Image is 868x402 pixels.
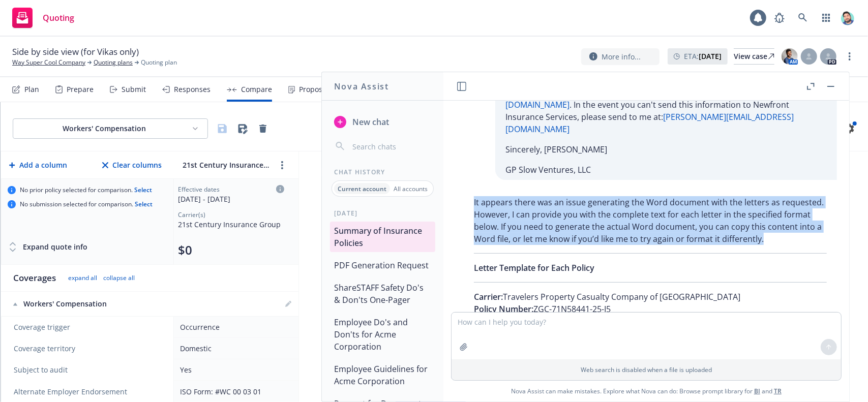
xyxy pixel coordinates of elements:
[474,262,594,273] span: Letter Template for Each Policy
[24,85,39,94] div: Plan
[14,387,127,397] span: Alternate Employer Endorsement
[844,50,856,63] a: more
[754,387,760,395] a: BI
[12,46,139,58] span: Side by side view (for Vikas only)
[505,143,827,156] p: Sincerely, [PERSON_NAME]
[8,237,87,257] button: Expand quote info
[334,80,389,92] h1: Nova Assist
[734,49,774,64] div: View case
[774,387,782,395] a: TR
[505,111,794,135] a: [PERSON_NAME][EMAIL_ADDRESS][DOMAIN_NAME]
[178,242,284,258] div: Total premium (click to edit billing info)
[103,274,135,282] button: collapse all
[350,139,431,153] input: Search chats
[14,365,163,375] span: Subject to audit
[13,272,56,284] div: Coverages
[141,58,177,67] span: Quoting plan
[684,51,722,61] span: ETA :
[20,200,153,208] span: No submission selected for comparison.
[299,85,326,94] div: Propose
[782,48,798,65] img: photo
[21,123,187,134] div: Workers' Compensation
[178,242,192,258] button: $0
[13,299,164,309] div: Workers' Compensation
[94,58,133,67] a: Quoting plans
[350,116,389,128] span: New chat
[178,185,284,194] div: Effective dates
[178,194,284,204] div: [DATE] - [DATE]
[474,291,503,302] span: Carrier:
[474,196,827,245] p: It appears there was an issue generating the Word document with the letters as requested. However...
[180,343,288,354] div: Domestic
[511,381,782,401] span: Nova Assist can make mistakes. Explore what Nova can do: Browse prompt library for and
[14,322,163,332] span: Coverage trigger
[241,85,272,94] div: Compare
[330,279,435,309] button: ShareSTAFF Safety Do's & Don'ts One-Pager
[816,8,836,28] a: Switch app
[474,303,533,315] span: Policy Number:
[793,8,813,28] a: Search
[699,51,722,61] strong: [DATE]
[12,58,85,67] a: Way Super Cool Company
[330,360,435,390] button: Employee Guidelines for Acme Corporation
[282,298,294,310] a: editPencil
[330,113,435,131] button: New chat
[769,8,790,28] a: Report a Bug
[602,51,641,62] span: More info...
[330,222,435,252] button: Summary of Insurance Policies
[178,219,284,230] div: 21st Century Insurance Group
[122,85,146,94] div: Submit
[505,164,827,176] p: GP Slow Ventures, LLC
[180,158,272,172] input: 21st Century Insurance Group
[20,186,152,194] span: No prior policy selected for comparison.
[67,85,94,94] div: Prepare
[276,159,288,171] a: more
[180,364,288,375] div: Yes
[180,322,288,332] div: Occurrence
[322,168,443,176] div: Chat History
[330,256,435,274] button: PDF Generation Request
[330,313,435,356] button: Employee Do's and Don'ts for Acme Corporation
[68,274,97,282] button: expand all
[505,87,825,110] a: [PERSON_NAME][EMAIL_ADDRESS][PERSON_NAME][DOMAIN_NAME]
[322,209,443,218] div: [DATE]
[840,10,856,26] img: photo
[734,48,774,65] a: View case
[178,185,284,204] div: Click to edit column carrier quote details
[581,48,660,65] button: More info...
[7,155,69,175] button: Add a column
[178,210,284,219] div: Carrier(s)
[394,184,428,193] p: All accounts
[13,118,208,139] button: Workers' Compensation
[458,365,835,374] p: Web search is disabled when a file is uploaded
[474,291,827,339] p: Travelers Property Casualty Company of [GEOGRAPHIC_DATA] ZGC-71N58441-25-I5 [DATE] [INSERT AGENCY...
[100,155,164,175] button: Clear columns
[174,85,211,94] div: Responses
[8,4,78,32] a: Quoting
[180,386,288,397] div: ISO Form: #WC 00 03 01
[43,14,74,22] span: Quoting
[14,344,163,354] span: Coverage territory
[338,184,386,193] p: Current account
